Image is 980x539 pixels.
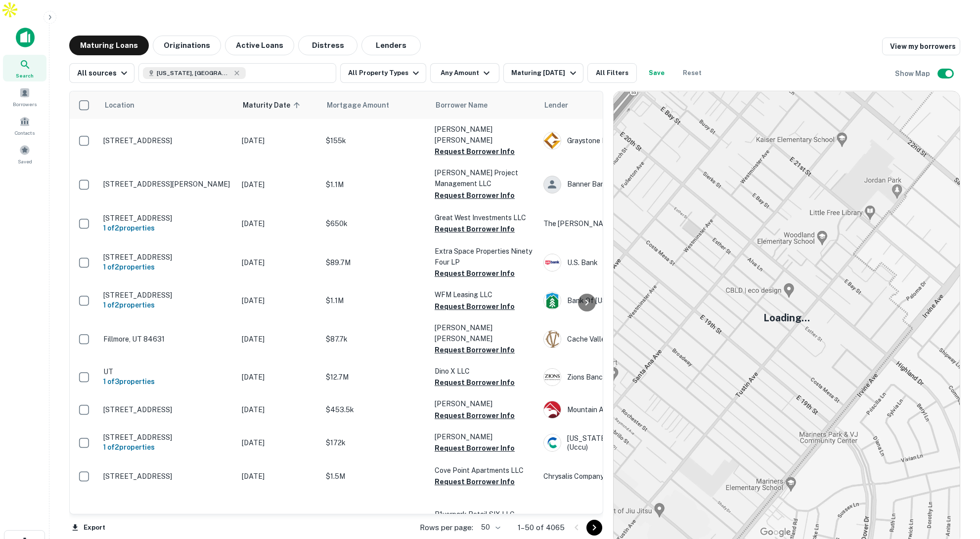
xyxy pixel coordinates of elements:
div: Cache Valley Bank [543,330,692,348]
p: [DATE] [242,334,316,345]
p: Chrysalis Company [543,471,692,482]
div: [US_STATE] Community Credit Union (uccu) [543,434,692,452]
div: Graystone MTG LLC [543,132,692,150]
p: $1.5M [326,471,425,482]
button: Request Borrower Info [435,442,515,454]
button: Request Borrower Info [435,476,515,488]
img: picture [544,401,561,418]
button: Request Borrower Info [435,146,515,157]
h6: 1 of 2 properties [103,223,232,233]
p: $453.5k [326,404,425,415]
p: $1.1M [326,295,425,306]
button: Originations [153,36,221,55]
span: Contacts [15,129,35,137]
button: All sources [69,63,134,83]
a: Contacts [3,112,46,139]
h6: 1 of 2 properties [103,442,232,453]
img: picture [544,369,561,385]
p: [PERSON_NAME] [PERSON_NAME] [435,124,534,146]
button: Lenders [361,36,421,55]
span: Borrowers [13,100,37,108]
p: [DATE] [242,295,316,306]
button: [US_STATE], [GEOGRAPHIC_DATA] [138,63,336,83]
span: Mortgage Amount [327,99,402,111]
span: [US_STATE], [GEOGRAPHIC_DATA] [157,69,231,77]
a: Saved [3,141,46,167]
p: UT [103,367,232,376]
button: Any Amount [430,63,499,83]
p: [PERSON_NAME] [435,398,534,409]
p: [DATE] [242,404,316,415]
button: Request Borrower Info [435,190,515,201]
button: Maturing Loans [69,36,149,55]
button: Request Borrower Info [435,410,515,422]
button: Request Borrower Info [435,344,515,356]
p: [DATE] [242,471,316,482]
button: Request Borrower Info [435,301,515,312]
p: [DATE] [242,179,316,190]
p: [STREET_ADDRESS] [103,472,232,481]
div: Bank Of [US_STATE] [543,292,692,309]
button: Request Borrower Info [435,223,515,235]
span: Lender [544,99,568,111]
span: Borrower Name [436,99,488,111]
h5: Loading... [763,310,810,325]
div: Banner Banks [543,176,692,193]
button: Request Borrower Info [435,268,515,279]
div: Maturing [DATE] [511,67,579,79]
p: [DATE] [242,257,316,268]
button: Go to next page [586,520,602,536]
span: Search [16,72,34,79]
p: $155k [326,135,425,146]
button: Save your search to get updates of matches that match your search criteria. [641,63,672,83]
button: Request Borrower Info [435,377,515,388]
h6: 1 of 2 properties [103,300,232,310]
th: Lender [538,91,697,119]
span: Maturity Date [243,99,303,111]
p: Extra Space Properties Ninety Four LP [435,246,534,268]
p: Cove Point Apartments LLC [435,465,534,476]
img: picture [544,292,561,309]
p: $89.7M [326,257,425,268]
span: Location [104,99,134,111]
p: [PERSON_NAME] [435,431,534,442]
th: Borrower Name [430,91,538,119]
button: All Property Types [340,63,426,83]
button: Export [69,520,108,535]
button: Active Loans [225,36,294,55]
p: [STREET_ADDRESS] [103,214,232,223]
p: [STREET_ADDRESS] [103,291,232,300]
p: [STREET_ADDRESS] [103,433,232,442]
div: Chat Widget [931,460,980,507]
p: [STREET_ADDRESS][PERSON_NAME] [103,180,232,189]
div: Mountain America Credit Union [543,401,692,419]
img: picture [544,331,561,347]
p: [STREET_ADDRESS] [103,136,232,145]
p: R1verpark Retail SIX LLC [435,509,534,520]
p: [DATE] [242,218,316,229]
img: picture [544,434,561,451]
a: Search [3,55,46,81]
div: 50 [477,520,502,535]
p: 1–50 of 4065 [518,522,565,534]
span: Saved [18,157,32,165]
div: Zions Bancorporation [543,368,692,386]
div: All sources [77,67,130,79]
p: [DATE] [242,135,316,146]
div: U.s. Bank [543,254,692,271]
p: Fillmore, UT 84631 [103,335,232,344]
p: $172k [326,437,425,448]
p: [DATE] [242,437,316,448]
a: Borrowers [3,83,46,110]
th: Maturity Date [237,91,321,119]
p: [STREET_ADDRESS] [103,405,232,414]
p: [STREET_ADDRESS] [103,253,232,262]
p: The [PERSON_NAME] Company LC [543,218,692,229]
p: WFM Leasing LLC [435,289,534,300]
h6: 1 of 3 properties [103,376,232,387]
p: $650k [326,218,425,229]
img: granite-mortgage.com.png [544,132,561,149]
th: Mortgage Amount [321,91,430,119]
